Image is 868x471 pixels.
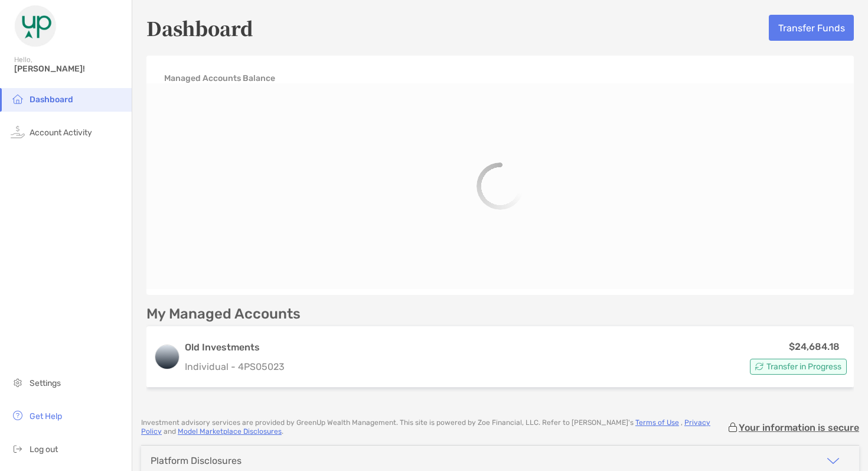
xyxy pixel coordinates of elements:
[30,378,61,388] span: Settings
[14,64,125,74] span: [PERSON_NAME]!
[30,444,58,454] span: Log out
[755,362,763,371] img: Account Status icon
[14,5,57,47] img: Zoe Logo
[11,375,25,389] img: settings icon
[151,455,242,466] div: Platform Disclosures
[11,125,25,139] img: activity icon
[185,340,285,355] h3: Old Investments
[30,95,73,105] span: Dashboard
[635,418,679,427] a: Terms of Use
[146,307,301,321] p: My Managed Accounts
[11,441,25,456] img: logout icon
[11,408,25,423] img: get-help icon
[141,418,710,436] a: Privacy Policy
[178,427,282,436] a: Model Marketplace Disclosures
[185,359,285,374] p: Individual - 4PS05023
[141,418,727,436] p: Investment advisory services are provided by GreenUp Wealth Management . This site is powered by ...
[789,339,840,354] p: $24,684.18
[739,422,859,433] p: Your information is secure
[769,15,854,41] button: Transfer Funds
[164,73,275,83] h4: Managed Accounts Balance
[826,454,840,468] img: icon arrow
[30,411,62,421] span: Get Help
[155,345,179,369] img: logo account
[11,92,25,106] img: household icon
[766,363,841,370] span: Transfer in Progress
[30,128,92,138] span: Account Activity
[146,14,253,41] h5: Dashboard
